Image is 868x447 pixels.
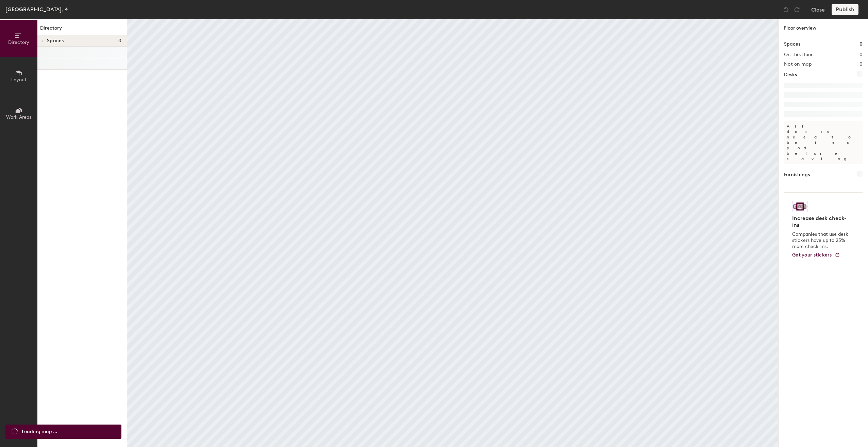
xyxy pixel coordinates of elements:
[784,52,813,57] h2: On this floor
[792,215,850,229] h4: Increase desk check-ins
[8,39,29,45] span: Directory
[859,52,863,57] h2: 0
[784,171,810,179] h1: Furnishings
[792,231,850,250] p: Companies that use desk stickers have up to 25% more check-ins.
[37,24,127,35] h1: Directory
[783,6,789,13] img: Undo
[859,40,863,48] h1: 0
[784,121,863,164] p: All desks need to be in a pod before saving
[792,252,832,258] span: Get your stickers
[118,38,121,44] span: 0
[22,428,57,435] span: Loading map ...
[784,40,800,48] h1: Spaces
[811,4,825,15] button: Close
[792,201,808,212] img: Sticker logo
[779,19,868,35] h1: Floor overview
[127,19,778,447] canvas: Map
[5,5,68,14] div: [GEOGRAPHIC_DATA], 4
[784,62,812,67] h2: Not on map
[47,38,64,44] span: Spaces
[792,252,840,258] a: Get your stickers
[794,6,800,13] img: Redo
[784,71,797,79] h1: Desks
[6,114,31,120] span: Work Areas
[859,62,863,67] h2: 0
[11,77,27,83] span: Layout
